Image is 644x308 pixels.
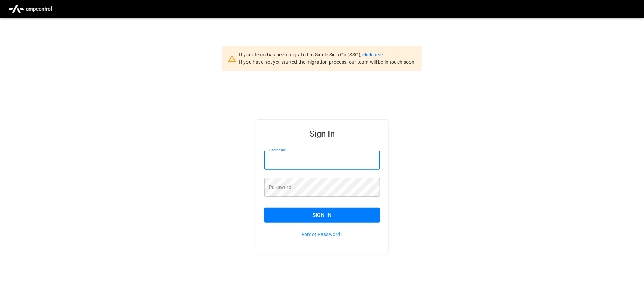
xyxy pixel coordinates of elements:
button: Sign In [264,208,380,223]
a: click here. [362,52,384,57]
h5: Sign In [264,128,380,139]
label: Username [269,148,286,153]
span: If you have not yet started the migration process, our team will be in touch soon. [239,59,416,65]
p: Forgot Password? [264,231,380,238]
span: If your team has been migrated to Single Sign On (SSO), [239,52,362,57]
img: ampcontrol.io logo [6,2,55,15]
